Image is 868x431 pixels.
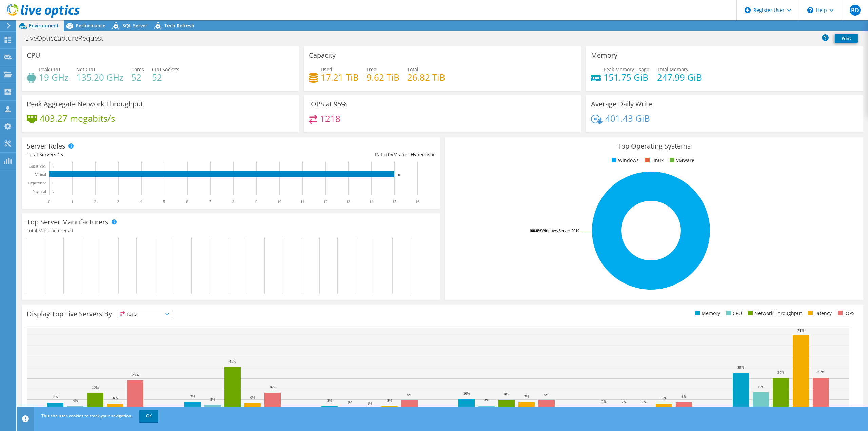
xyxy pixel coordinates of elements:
[71,199,73,204] text: 1
[122,22,147,29] span: SQL Server
[807,7,813,13] svg: \n
[309,100,347,108] h3: IOPS at 95%
[806,310,832,317] li: Latency
[777,370,784,374] text: 30%
[463,391,470,395] text: 10%
[76,22,105,29] span: Performance
[662,396,667,400] text: 6%
[29,22,59,29] span: Environment
[725,310,742,317] li: CPU
[152,74,179,81] h4: 52
[529,228,541,233] tspan: 100.0%
[484,398,489,402] text: 4%
[850,5,861,16] span: BD
[250,395,255,399] text: 6%
[415,199,419,204] text: 16
[117,199,119,204] text: 3
[398,173,401,176] text: 15
[28,181,46,185] text: Hypervisor
[746,310,802,317] li: Network Throughput
[604,74,649,81] h4: 151.75 GiB
[229,359,236,363] text: 41%
[367,401,372,405] text: 1%
[92,385,99,389] text: 16%
[73,398,78,403] text: 4%
[76,74,123,81] h4: 135.20 GHz
[836,310,855,317] li: IOPS
[320,115,340,122] h4: 1218
[757,385,764,389] text: 17%
[327,398,332,403] text: 3%
[39,66,60,73] span: Peak CPU
[27,52,40,59] h3: CPU
[642,400,647,404] text: 2%
[22,35,114,42] h1: LiveOpticCaptureRequest
[27,100,143,108] h3: Peak Aggregate Network Throughput
[323,199,328,204] text: 12
[41,413,132,419] span: This site uses cookies to track your navigation.
[503,392,510,396] text: 10%
[369,199,373,204] text: 14
[321,74,359,81] h4: 17.21 TiB
[657,66,688,73] span: Total Memory
[29,164,46,169] text: Guest VM
[48,199,50,204] text: 0
[53,181,54,185] text: 0
[118,310,172,318] span: IOPS
[209,199,211,204] text: 7
[407,74,445,81] h4: 26.82 TiB
[300,199,304,204] text: 11
[140,199,142,204] text: 4
[524,394,529,398] text: 7%
[693,310,720,317] li: Memory
[541,228,579,233] tspan: Windows Server 2019
[70,227,73,234] span: 0
[668,157,694,164] li: VMware
[255,199,257,204] text: 9
[450,142,858,150] h3: Top Operating Systems
[94,199,96,204] text: 2
[835,34,858,43] a: Print
[163,199,165,204] text: 5
[392,199,396,204] text: 15
[309,52,336,59] h3: Capacity
[277,199,281,204] text: 10
[27,218,108,226] h3: Top Server Manufacturers
[601,399,607,404] text: 2%
[53,164,54,168] text: 0
[269,385,276,389] text: 16%
[27,151,231,158] div: Total Servers:
[39,74,68,81] h4: 19 GHz
[76,66,95,73] span: Net CPU
[643,157,664,164] li: Linux
[591,100,652,108] h3: Average Daily Write
[367,74,399,81] h4: 9.62 TiB
[164,22,194,29] span: Tech Refresh
[190,394,195,398] text: 7%
[40,115,115,122] h4: 403.27 megabits/s
[544,393,549,397] text: 9%
[113,396,118,400] text: 6%
[27,142,65,150] h3: Server Roles
[817,370,824,374] text: 30%
[132,373,139,377] text: 28%
[152,66,179,73] span: CPU Sockets
[367,66,376,73] span: Free
[737,365,744,369] text: 35%
[605,115,650,122] h4: 401.43 GiB
[347,400,352,405] text: 1%
[591,52,617,59] h3: Memory
[32,189,46,194] text: Physical
[407,66,418,73] span: Total
[186,199,188,204] text: 6
[35,172,46,177] text: Virtual
[657,74,702,81] h4: 247.99 GiB
[139,410,158,422] a: OK
[622,400,627,404] text: 2%
[604,66,649,73] span: Peak Memory Usage
[131,66,144,73] span: Cores
[682,394,687,398] text: 8%
[53,190,54,193] text: 0
[27,227,435,234] h4: Total Manufacturers:
[210,397,215,401] text: 5%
